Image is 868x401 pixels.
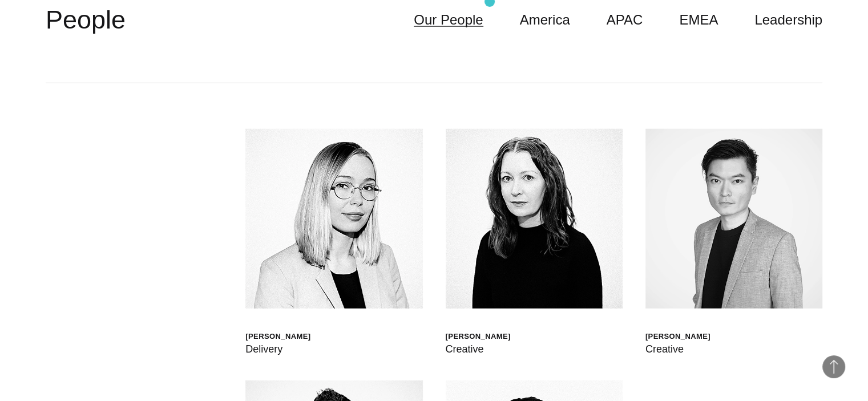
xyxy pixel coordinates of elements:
div: [PERSON_NAME] [245,331,310,341]
a: Leadership [754,9,822,31]
div: Delivery [245,341,310,357]
div: Creative [446,341,511,357]
a: APAC [607,9,643,31]
a: America [520,9,570,31]
a: Our People [414,9,483,31]
img: Daniel Ng [645,129,822,309]
div: [PERSON_NAME] [645,331,710,341]
div: [PERSON_NAME] [446,331,511,341]
div: Creative [645,341,710,357]
a: EMEA [679,9,718,31]
h2: People [46,3,126,37]
img: Jen Higgins [446,129,623,309]
img: Walt Drkula [245,129,422,309]
button: Back to Top [822,355,845,378]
